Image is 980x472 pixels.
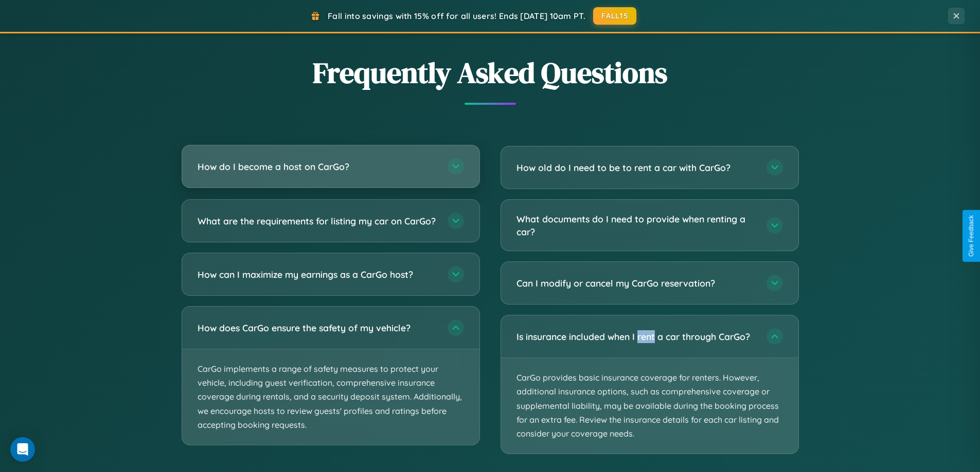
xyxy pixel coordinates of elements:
[593,7,636,25] button: FALL15
[198,322,437,334] h3: How does CarGo ensure the safety of my vehicle?
[516,277,756,290] h3: Can I modify or cancel my CarGo reservation?
[501,358,798,454] p: CarGo provides basic insurance coverage for renters. However, additional insurance options, such ...
[10,437,35,462] div: Open Intercom Messenger
[198,268,437,281] h3: How can I maximize my earnings as a CarGo host?
[516,213,756,238] h3: What documents do I need to provide when renting a car?
[198,215,437,228] h3: What are the requirements for listing my car on CarGo?
[516,161,756,174] h3: How old do I need to be to rent a car with CarGo?
[198,160,437,173] h3: How do I become a host on CarGo?
[328,11,585,21] span: Fall into savings with 15% off for all users! Ends [DATE] 10am PT.
[182,349,479,445] p: CarGo implements a range of safety measures to protect your vehicle, including guest verification...
[182,53,799,92] h2: Frequently Asked Questions
[516,330,756,343] h3: Is insurance included when I rent a car through CarGo?
[968,215,975,257] div: Give Feedback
